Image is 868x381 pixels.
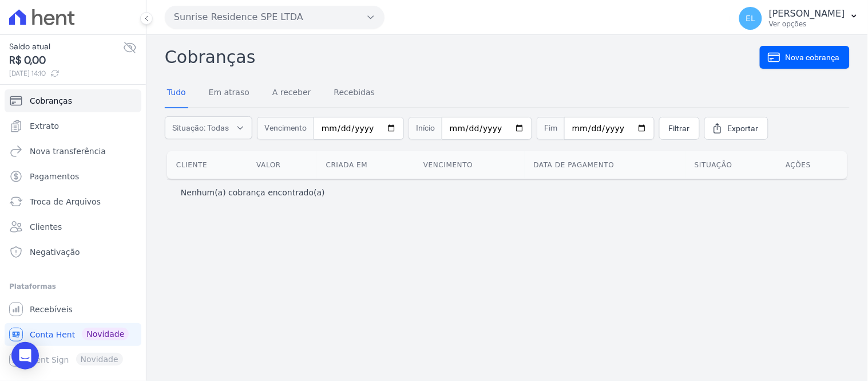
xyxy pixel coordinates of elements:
p: Nenhum(a) cobrança encontrado(a) [181,187,325,198]
span: R$ 0,00 [9,53,123,68]
th: Valor [247,151,316,179]
a: Troca de Arquivos [5,190,141,213]
a: Recebidas [332,78,378,108]
h2: Cobranças [165,44,760,70]
th: Situação [685,151,776,179]
span: Troca de Arquivos [30,196,101,207]
span: Cobranças [30,95,72,107]
span: Filtrar [669,123,690,134]
span: Início [409,117,442,140]
a: A receber [270,78,314,108]
a: Conta Hent Novidade [5,323,141,346]
nav: Sidebar [9,89,137,371]
a: Recebíveis [5,298,141,321]
span: Novidade [82,328,129,340]
th: Vencimento [414,151,524,179]
p: [PERSON_NAME] [769,8,845,19]
button: Sunrise Residence SPE LTDA [165,6,385,29]
span: Conta Hent [30,329,75,340]
a: Exportar [704,117,768,140]
th: Data de pagamento [525,151,686,179]
span: Pagamentos [30,171,79,182]
a: Cobranças [5,89,141,112]
span: [DATE] 14:10 [9,68,123,78]
a: Filtrar [659,117,700,140]
a: Nova cobrança [760,46,850,69]
span: Extrato [30,120,59,132]
button: EL [PERSON_NAME] Ver opções [730,2,868,34]
div: Plataformas [9,280,137,293]
th: Ações [776,151,847,179]
span: Nova transferência [30,146,106,157]
button: Situação: Todas [165,116,252,139]
p: Ver opções [769,19,845,29]
span: Situação: Todas [172,122,229,133]
span: EL [746,14,756,22]
span: Vencimento [257,117,314,140]
span: Saldo atual [9,41,123,53]
a: Negativação [5,241,141,264]
span: Exportar [728,123,759,134]
a: Em atraso [207,78,252,108]
span: Fim [537,117,564,140]
a: Nova transferência [5,140,141,163]
span: Nova cobrança [786,52,840,63]
span: Clientes [30,221,62,233]
a: Pagamentos [5,165,141,188]
div: Open Intercom Messenger [11,342,39,370]
a: Tudo [165,78,188,108]
a: Clientes [5,215,141,238]
a: Extrato [5,115,141,138]
span: Recebíveis [30,304,73,315]
th: Cliente [167,151,247,179]
span: Negativação [30,246,80,258]
th: Criada em [317,151,414,179]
